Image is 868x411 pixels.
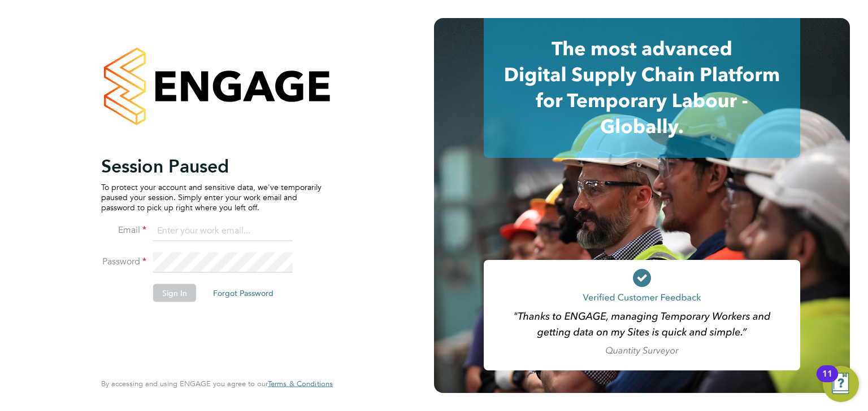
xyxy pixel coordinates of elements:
button: Forgot Password [204,284,283,302]
label: Password [101,255,146,267]
button: Open Resource Center, 11 new notifications [823,366,859,402]
button: Sign In [153,284,196,302]
span: By accessing and using ENGAGE you agree to our [101,379,333,388]
div: 11 [822,374,832,388]
span: Terms & Conditions [268,379,333,388]
p: To protect your account and sensitive data, we've temporarily paused your session. Simply enter y... [101,182,322,213]
a: Terms & Conditions [268,379,333,388]
h2: Session Paused [101,154,322,177]
input: Enter your work email... [153,221,293,241]
label: Email [101,224,146,236]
